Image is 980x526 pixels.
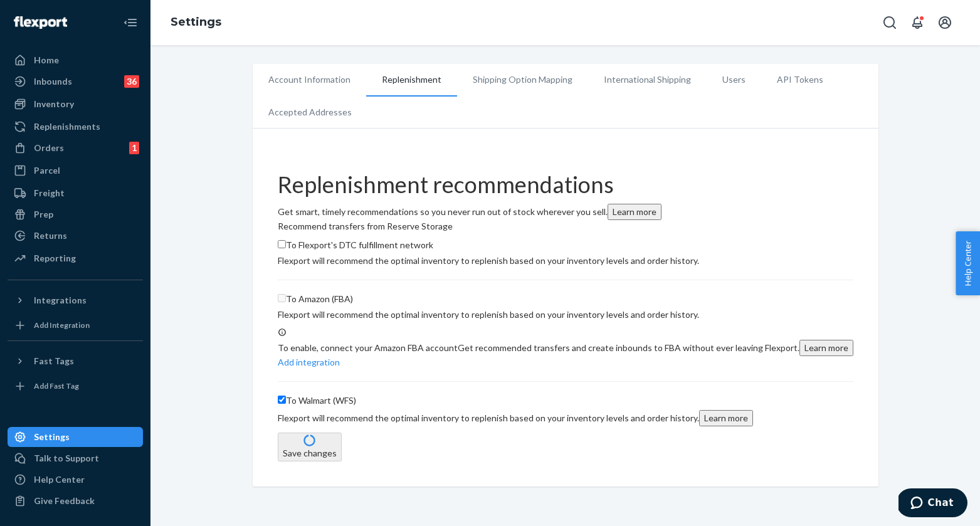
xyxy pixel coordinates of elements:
p: Recommend transfers from Reserve Storage [278,220,853,233]
input: To Flexport's DTC fulfillment network [278,240,286,248]
iframe: Opens a widget where you can chat to one of our agents [898,488,967,520]
div: Give Feedback [34,495,95,507]
button: Learn more [608,204,661,220]
a: Returns [8,226,143,246]
div: Help Center [34,473,85,486]
div: Home [34,54,59,66]
li: Account Information [253,64,366,95]
p: Flexport will recommend the optimal inventory to replenish based on your inventory levels and ord... [278,255,853,267]
div: Reporting [34,252,76,265]
button: Help Center [956,231,980,295]
div: 36 [124,75,139,88]
div: Prep [34,208,53,221]
span: To Walmart (WFS) [286,395,356,406]
span: To Flexport's DTC fulfillment network [286,239,433,250]
span: Get recommended transfers and create inbounds to FBA without ever leaving Flexport. [458,342,853,353]
div: Orders [34,142,64,154]
li: Shipping Option Mapping [457,64,588,95]
button: Learn more [799,340,853,356]
ol: breadcrumbs [161,4,231,41]
input: To Amazon (FBA) [278,294,286,302]
div: Inventory [34,98,74,110]
button: Close Navigation [118,10,143,35]
button: Integrations [8,290,143,310]
div: Get smart, timely recommendations so you never run out of stock wherever you sell. [278,204,853,220]
a: Prep [8,204,143,224]
a: Help Center [8,470,143,490]
div: Replenishments [34,120,100,133]
input: To Walmart (WFS) [278,396,286,404]
button: Open account menu [932,10,957,35]
div: Freight [34,187,65,199]
a: Replenishments [8,117,143,137]
div: Returns [34,229,67,242]
a: Orders1 [8,138,143,158]
div: Integrations [34,294,87,307]
li: API Tokens [761,64,839,95]
button: Fast Tags [8,351,143,371]
div: Fast Tags [34,355,74,367]
div: Add Fast Tag [34,381,79,391]
a: Add integration [278,357,340,367]
h1: Replenishment recommendations [278,172,853,197]
button: Open Search Box [877,10,902,35]
span: To Amazon (FBA) [286,293,353,304]
a: Parcel [8,160,143,181]
div: 1 [129,142,139,154]
div: Parcel [34,164,60,177]
button: Give Feedback [8,491,143,511]
a: Inbounds36 [8,71,143,92]
a: Settings [8,427,143,447]
a: Home [8,50,143,70]
li: Accepted Addresses [253,97,367,128]
li: International Shipping [588,64,707,95]
a: Freight [8,183,143,203]
button: Talk to Support [8,448,143,468]
button: Learn more [699,410,753,426]
div: Talk to Support [34,452,99,465]
div: Settings [34,431,70,443]
p: Flexport will recommend the optimal inventory to replenish based on your inventory levels and ord... [278,308,853,321]
img: Flexport logo [14,16,67,29]
a: Add Fast Tag [8,376,143,396]
button: Open notifications [905,10,930,35]
a: Inventory [8,94,143,114]
div: Add Integration [34,320,90,330]
li: Users [707,64,761,95]
button: Save changes [278,433,342,461]
span: To enable, connect your Amazon FBA account [278,342,458,353]
a: Settings [171,15,221,29]
div: Inbounds [34,75,72,88]
li: Replenishment [366,64,457,97]
a: Add Integration [8,315,143,335]
a: Reporting [8,248,143,268]
p: Flexport will recommend the optimal inventory to replenish based on your inventory levels and ord... [278,410,853,426]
